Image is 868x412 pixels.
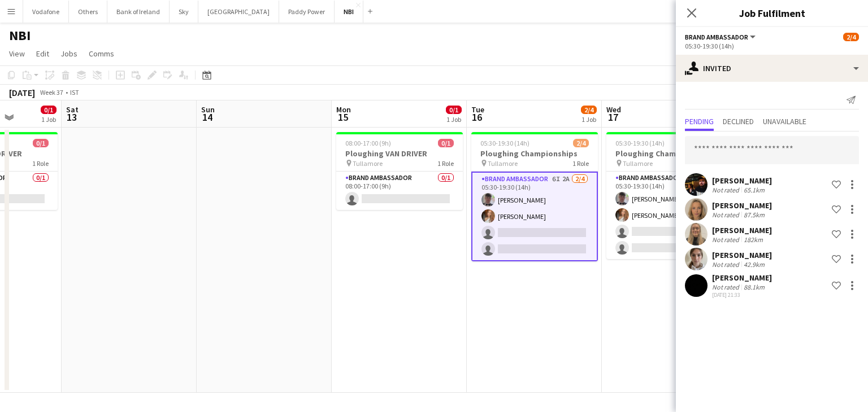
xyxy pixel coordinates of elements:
[712,200,772,211] div: [PERSON_NAME]
[712,186,741,194] div: Not rated
[446,115,461,124] div: 1 Job
[712,291,772,299] div: [DATE] 21:33
[741,235,765,244] div: 182km
[685,33,748,41] span: Brand Ambassador
[712,283,741,291] div: Not rated
[723,117,754,125] span: Declined
[345,139,391,147] span: 08:00-17:00 (9h)
[712,235,741,244] div: Not rated
[199,111,215,124] span: 14
[470,111,484,124] span: 16
[573,139,589,147] span: 2/4
[480,139,530,147] span: 05:30-19:30 (14h)
[741,260,767,269] div: 42.9km
[66,104,79,115] span: Sat
[198,1,279,23] button: [GEOGRAPHIC_DATA]
[36,49,49,59] span: Edit
[606,132,733,259] app-job-card: 05:30-19:30 (14h)2/4Ploughing Championships Tullamore1 RoleBrand Ambassador1I3A2/405:30-19:30 (14...
[605,111,621,124] span: 17
[279,1,335,23] button: Paddy Power
[606,148,733,159] h3: Ploughing Championships
[5,46,29,61] a: View
[685,42,859,50] div: 05:30-19:30 (14h)
[336,148,463,159] h3: Ploughing VAN DRIVER
[471,104,484,115] span: Tue
[32,159,49,168] span: 1 Role
[606,104,621,115] span: Wed
[763,117,806,125] span: Unavailable
[741,211,767,219] div: 87.5km
[676,6,868,20] h3: Job Fulfilment
[70,88,79,97] div: IST
[741,283,767,291] div: 88.1km
[615,139,665,147] span: 05:30-19:30 (14h)
[712,225,772,235] div: [PERSON_NAME]
[23,1,69,23] button: Vodafone
[335,1,363,23] button: NBI
[89,49,114,59] span: Comms
[201,104,215,115] span: Sun
[488,159,518,168] span: Tullamore
[9,27,31,44] h1: NBI
[60,49,77,59] span: Jobs
[572,159,589,168] span: 1 Role
[33,139,49,147] span: 0/1
[581,115,596,124] div: 1 Job
[69,1,107,23] button: Others
[712,176,772,186] div: [PERSON_NAME]
[438,139,454,147] span: 0/1
[84,46,119,61] a: Comms
[336,132,463,210] app-job-card: 08:00-17:00 (9h)0/1Ploughing VAN DRIVER Tullamore1 RoleBrand Ambassador0/108:00-17:00 (9h)
[446,106,462,114] span: 0/1
[471,172,598,261] app-card-role: Brand Ambassador6I2A2/405:30-19:30 (14h)[PERSON_NAME][PERSON_NAME]
[623,159,653,168] span: Tullamore
[32,46,54,61] a: Edit
[170,1,198,23] button: Sky
[581,106,597,114] span: 2/4
[741,186,767,194] div: 65.1km
[37,88,66,97] span: Week 37
[712,273,772,283] div: [PERSON_NAME]
[843,33,859,41] span: 2/4
[676,55,868,82] div: Invited
[64,111,79,124] span: 13
[712,260,741,269] div: Not rated
[56,46,82,61] a: Jobs
[41,115,56,124] div: 1 Job
[353,159,383,168] span: Tullamore
[471,132,598,261] app-job-card: 05:30-19:30 (14h)2/4Ploughing Championships Tullamore1 RoleBrand Ambassador6I2A2/405:30-19:30 (14...
[685,33,757,41] button: Brand Ambassador
[9,87,35,98] div: [DATE]
[685,117,714,125] span: Pending
[336,104,351,115] span: Mon
[9,49,25,59] span: View
[606,172,733,259] app-card-role: Brand Ambassador1I3A2/405:30-19:30 (14h)[PERSON_NAME][PERSON_NAME]
[712,211,741,219] div: Not rated
[712,250,772,260] div: [PERSON_NAME]
[437,159,454,168] span: 1 Role
[107,1,170,23] button: Bank of Ireland
[336,172,463,210] app-card-role: Brand Ambassador0/108:00-17:00 (9h)
[335,111,351,124] span: 15
[471,148,598,159] h3: Ploughing Championships
[41,106,57,114] span: 0/1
